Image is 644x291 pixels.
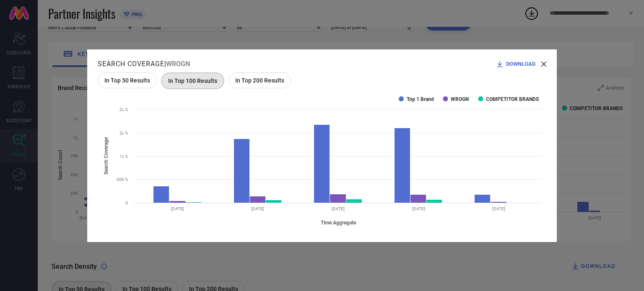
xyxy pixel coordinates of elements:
[496,60,540,68] div: Download
[506,61,535,67] span: DOWNLOAD
[407,96,434,102] text: Top 1 Brand
[486,96,539,102] text: COMPETITOR BRANDS
[492,206,505,211] text: [DATE]
[166,60,190,68] span: WROGN
[332,206,345,211] text: [DATE]
[321,220,356,226] tspan: Time Aggregate
[251,206,264,211] text: [DATE]
[104,77,150,84] span: In Top 50 Results
[119,107,128,112] text: 2L %
[451,96,469,102] text: WROGN
[103,137,109,175] tspan: Search Coverage
[412,206,425,211] text: [DATE]
[125,201,128,205] text: 0
[117,177,128,182] text: 50K %
[98,60,190,68] div: |
[119,131,128,135] text: 2L %
[98,60,164,68] h1: Search Coverage
[171,206,184,211] text: [DATE]
[168,77,217,84] span: In Top 100 Results
[119,154,128,159] text: 1L %
[235,77,284,84] span: In Top 200 Results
